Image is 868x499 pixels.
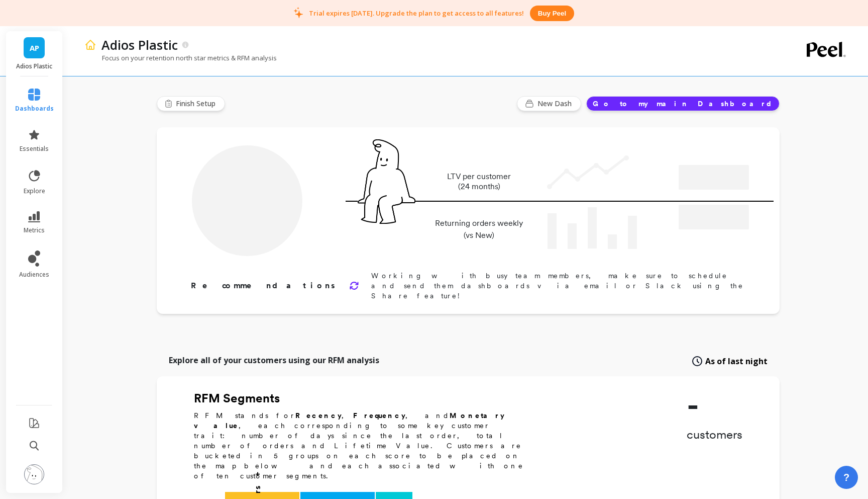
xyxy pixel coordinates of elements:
img: profile picture [24,464,44,484]
p: Explore all of your customers using our RFM analysis [169,354,379,366]
p: Recommendations [191,280,337,292]
img: pal seatted on line [358,139,415,224]
button: ? [835,466,858,489]
span: essentials [20,145,49,153]
p: Adios Plastic [16,62,53,70]
p: Focus on your retention north star metrics & RFM analysis [84,53,277,62]
span: As of last night [705,355,768,367]
p: RFM stands for , , and , each corresponding to some key customer trait: number of days since the ... [194,410,535,481]
p: Working with busy team members, make sure to schedule and send them dashboards via email or Slack... [371,271,747,301]
span: metrics [24,226,45,234]
button: Go to my main Dashboard [586,96,780,111]
p: - [687,390,742,421]
h2: RFM Segments [194,390,535,406]
b: Recency [295,411,342,420]
span: audiences [19,271,49,279]
button: Finish Setup [157,96,225,111]
p: Returning orders weekly (vs New) [432,217,526,241]
span: Finish Setup [176,99,219,109]
span: dashboards [15,105,54,113]
button: Buy peel [530,6,574,21]
p: Connection to Shopify was updated successfully! [706,428,829,446]
p: LTV per customer (24 months) [432,172,526,192]
span: ? [843,470,849,484]
span: explore [24,187,45,195]
span: AP [30,42,39,54]
p: Adios Plastic [101,36,178,53]
b: Frequency [353,411,405,420]
span: New Dash [537,99,575,109]
p: Trial expires [DATE]. Upgrade the plan to get access to all features! [309,9,524,18]
button: New Dash [517,96,581,111]
img: header icon [84,39,96,51]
